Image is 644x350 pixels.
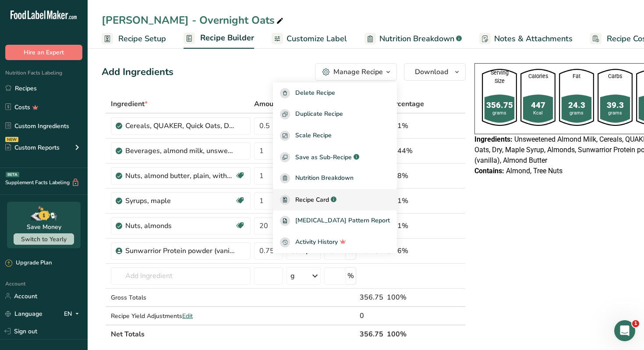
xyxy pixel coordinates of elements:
[295,153,352,162] span: Save as Sub-Recipe
[21,235,67,243] span: Switch to Yearly
[360,311,383,321] div: 0
[598,72,633,81] div: Carbs
[14,233,74,245] button: Switch to Yearly
[632,320,639,327] span: 1
[273,104,397,125] button: Duplicate Recipe
[64,308,82,319] div: EN
[379,33,454,45] span: Nutrition Breakdown
[5,143,60,152] div: Custom Reports
[254,99,283,109] span: Amount
[598,69,633,126] img: resturant-shape.ead3938.png
[614,320,635,341] iframe: Intercom live chat
[295,216,390,226] span: [MEDICAL_DATA] Pattern Report
[287,33,347,45] span: Customize Label
[102,65,173,79] div: Add Ingredients
[273,168,397,189] a: Nutrition Breakdown
[598,99,633,111] div: 39.3
[404,63,466,81] button: Download
[295,195,329,204] span: Recipe Card
[182,312,193,320] span: Edit
[125,221,235,231] div: Nuts, almonds
[102,29,166,49] a: Recipe Setup
[5,137,18,142] div: NEW
[273,146,397,168] button: Save as Sub-Recipe
[387,196,424,206] div: 5.61%
[482,110,517,117] div: grams
[520,72,556,81] div: Calories
[385,325,426,343] th: 100%
[125,121,235,131] div: Cereals, QUAKER, Quick Oats, Dry
[295,237,338,247] span: Activity History
[333,67,383,77] div: Manage Recipe
[559,69,594,126] img: resturant-shape.ead3938.png
[111,267,251,285] input: Add Ingredient
[273,125,397,146] button: Scale Recipe
[315,63,397,81] button: Manage Recipe
[118,33,166,45] span: Recipe Setup
[273,232,397,253] button: Activity History
[6,172,19,177] div: BETA
[559,72,594,81] div: Fat
[295,88,335,98] span: Delete Recipe
[559,99,594,111] div: 24.3
[5,306,42,321] a: Language
[387,99,424,109] span: Percentage
[102,12,285,28] div: [PERSON_NAME] - Overnight Oats
[520,99,556,111] div: 447
[598,110,633,117] div: grams
[474,167,504,175] span: Contains:
[272,29,347,49] a: Customize Label
[474,135,513,143] span: Ingredients:
[360,292,383,303] div: 356.75
[125,171,235,181] div: Nuts, almond butter, plain, without salt added
[387,171,424,181] div: 4.48%
[27,222,61,232] div: Save Money
[520,110,556,117] div: Kcal
[125,246,235,256] div: Sunwarrior Protein powder (vanilla)
[387,292,424,303] div: 100%
[387,221,424,231] div: 5.61%
[482,99,517,111] div: 356.75
[200,32,254,44] span: Recipe Builder
[290,271,295,281] div: g
[482,69,517,126] img: resturant-shape.ead3938.png
[125,196,235,206] div: Syrups, maple
[364,29,462,49] a: Nutrition Breakdown
[482,69,517,85] div: Serving Size
[387,246,424,256] div: 5.26%
[111,293,251,302] div: Gross Totals
[479,29,573,49] a: Notes & Attachments
[520,69,556,126] img: resturant-shape.ead3938.png
[559,110,594,117] div: grams
[109,325,358,343] th: Net Totals
[5,259,52,268] div: Upgrade Plan
[111,311,251,321] div: Recipe Yield Adjustments
[295,131,332,141] span: Scale Recipe
[273,211,397,232] a: [MEDICAL_DATA] Pattern Report
[5,45,82,60] button: Hire an Expert
[358,325,385,343] th: 356.75
[494,33,573,45] span: Notes & Attachments
[295,109,343,119] span: Duplicate Recipe
[415,67,448,77] span: Download
[387,121,424,131] div: 5.61%
[184,28,254,49] a: Recipe Builder
[387,146,424,156] div: 73.44%
[295,173,354,183] span: Nutrition Breakdown
[273,189,397,211] a: Recipe Card
[111,99,148,109] span: Ingredient
[125,146,235,156] div: Beverages, almond milk, unsweetened, shelf stable
[506,167,563,175] span: Almond, Tree Nuts
[273,82,397,104] button: Delete Recipe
